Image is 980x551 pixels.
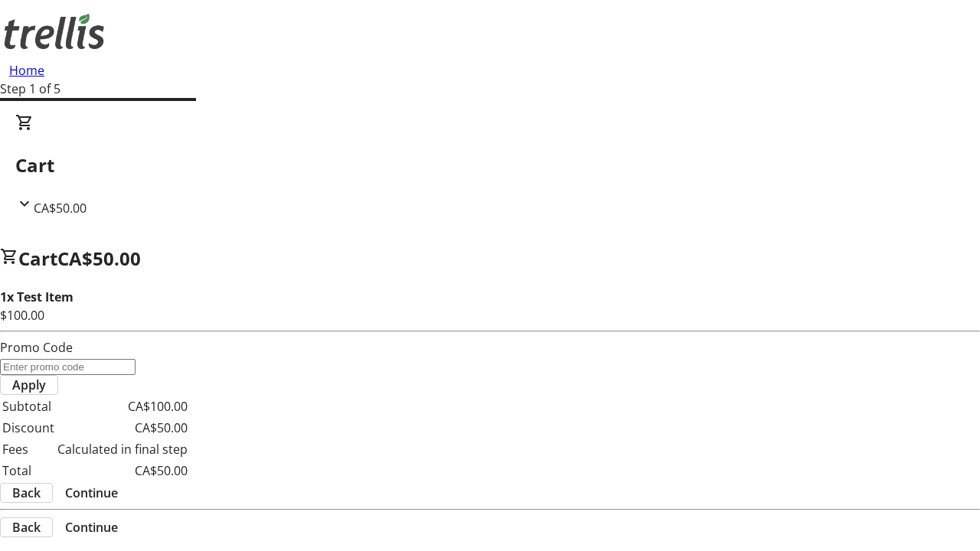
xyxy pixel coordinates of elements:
span: Cart [18,246,57,271]
button: Continue [53,518,130,536]
div: CartCA$50.00 [15,113,965,217]
td: Discount [2,418,55,438]
td: CA$100.00 [57,396,188,416]
td: Subtotal [2,396,55,416]
td: CA$50.00 [57,418,188,438]
button: Continue [53,484,130,502]
span: CA$50.00 [57,246,141,271]
span: Back [12,484,41,502]
span: Apply [12,376,46,394]
td: Total [2,461,55,481]
span: Continue [65,484,118,502]
td: Calculated in final step [57,439,188,459]
span: CA$50.00 [34,200,87,217]
td: Fees [2,439,55,459]
span: Continue [65,518,118,536]
td: CA$50.00 [57,461,188,481]
span: Back [12,518,41,536]
h2: Cart [15,152,965,179]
